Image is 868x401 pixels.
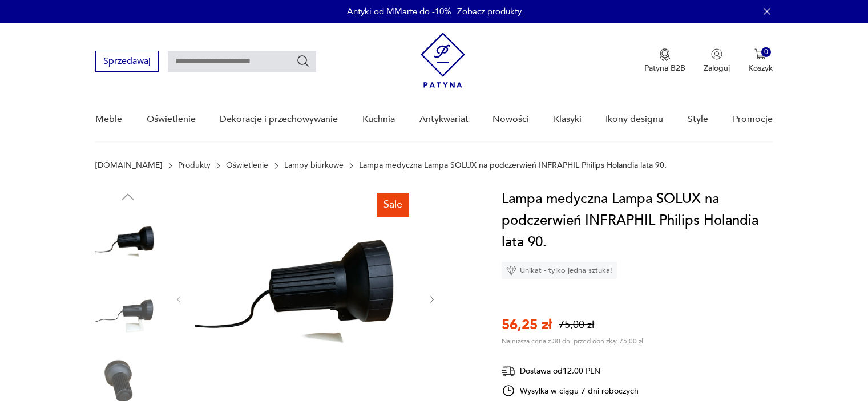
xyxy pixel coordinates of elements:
[492,98,529,141] a: Nowości
[347,6,451,17] p: Antyki od MMarte do -10%
[226,161,268,170] a: Oświetlenie
[733,98,773,141] a: Promocje
[95,98,122,141] a: Meble
[711,48,722,60] img: Ikonka użytkownika
[377,193,409,217] div: Sale
[502,364,639,378] div: Dostawa od 12,00 PLN
[506,265,516,276] img: Ikona diamentu
[554,98,582,141] a: Klasyki
[95,211,160,276] img: Zdjęcie produktu Lampa medyczna Lampa SOLUX na podczerwień INFRAPHIL Philips Holandia lata 90.
[502,262,617,279] div: Unikat - tylko jedna sztuka!
[359,161,667,170] p: Lampa medyczna Lampa SOLUX na podczerwień INFRAPHIL Philips Holandia lata 90.
[296,54,310,68] button: Szukaj
[605,98,663,141] a: Ikony designu
[748,48,773,74] button: 0Koszyk
[95,51,159,72] button: Sprzedawaj
[761,47,771,57] div: 0
[704,63,730,74] p: Zaloguj
[147,98,196,141] a: Oświetlenie
[502,364,515,378] img: Ikona dostawy
[748,63,773,74] p: Koszyk
[644,48,685,74] a: Ikona medaluPatyna B2B
[362,98,395,141] a: Kuchnia
[178,161,211,170] a: Produkty
[754,48,766,60] img: Ikona koszyka
[502,188,773,253] h1: Lampa medyczna Lampa SOLUX na podczerwień INFRAPHIL Philips Holandia lata 90.
[659,48,671,61] img: Ikona medalu
[704,48,730,74] button: Zaloguj
[457,6,522,17] a: Zobacz produkty
[502,384,639,398] div: Wysyłka w ciągu 7 dni roboczych
[95,161,162,170] a: [DOMAIN_NAME]
[95,58,159,66] a: Sprzedawaj
[644,63,685,74] p: Patyna B2B
[644,48,685,74] button: Patyna B2B
[284,161,344,170] a: Lampy biurkowe
[95,284,160,349] img: Zdjęcie produktu Lampa medyczna Lampa SOLUX na podczerwień INFRAPHIL Philips Holandia lata 90.
[220,98,338,141] a: Dekoracje i przechowywanie
[688,98,708,141] a: Style
[419,98,469,141] a: Antykwariat
[421,33,465,88] img: Patyna - sklep z meblami i dekoracjami vintage
[502,337,643,346] p: Najniższa cena z 30 dni przed obniżką: 75,00 zł
[502,315,552,334] p: 56,25 zł
[559,318,594,332] p: 75,00 zł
